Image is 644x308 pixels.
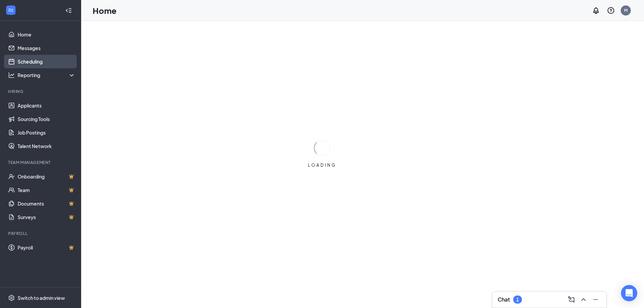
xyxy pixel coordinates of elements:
[8,294,15,301] svg: Settings
[18,99,75,112] a: Applicants
[18,28,75,41] a: Home
[621,285,637,301] div: Open Intercom Messenger
[8,72,15,78] svg: Analysis
[18,210,75,224] a: SurveysCrown
[8,231,74,236] div: Payroll
[516,297,519,303] div: 1
[498,296,510,303] h3: Chat
[8,89,74,94] div: Hiring
[18,183,75,197] a: TeamCrown
[8,160,74,165] div: Team Management
[590,294,601,305] button: Minimize
[18,55,75,68] a: Scheduling
[18,126,75,139] a: Job Postings
[18,139,75,153] a: Talent Network
[607,6,615,15] svg: QuestionInfo
[65,7,72,14] svg: Collapse
[18,41,75,55] a: Messages
[592,6,600,15] svg: Notifications
[18,170,75,183] a: OnboardingCrown
[7,7,14,14] svg: WorkstreamLogo
[305,162,339,168] div: LOADING
[18,72,76,78] div: Reporting
[578,294,589,305] button: ChevronUp
[18,112,75,126] a: Sourcing Tools
[18,241,75,254] a: PayrollCrown
[566,294,577,305] button: ComposeMessage
[624,7,627,13] div: M
[93,5,117,16] h1: Home
[18,197,75,210] a: DocumentsCrown
[579,295,588,304] svg: ChevronUp
[567,295,575,304] svg: ComposeMessage
[592,295,600,304] svg: Minimize
[18,294,65,301] div: Switch to admin view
